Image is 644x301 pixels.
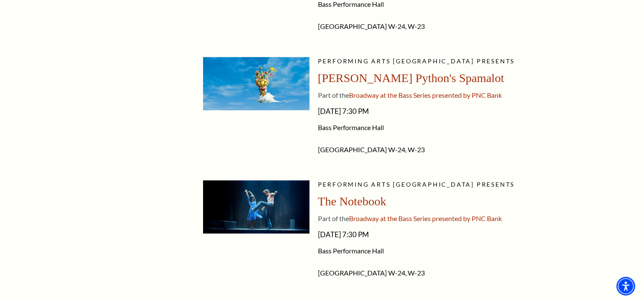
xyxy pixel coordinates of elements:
[318,105,580,118] span: [DATE] 7:30 PM
[318,269,387,277] span: [GEOGRAPHIC_DATA]
[388,269,425,277] span: W-24, W-23
[318,71,504,85] span: [PERSON_NAME] Python's Spamalot
[203,180,309,233] img: tnb-pdp_desktop-1600x800.jpg
[203,57,309,110] img: A hand holds a golden trophy filled with whimsical characters and flags, set against a bright blu...
[318,145,387,153] span: [GEOGRAPHIC_DATA]
[388,145,425,153] span: W-24, W-23
[349,91,502,99] span: Broadway at the Bass Series presented by PNC Bank
[616,277,635,295] div: Accessibility Menu
[318,247,580,255] span: Bass Performance Hall
[318,195,386,208] span: The Notebook
[318,22,387,30] span: [GEOGRAPHIC_DATA]
[318,181,515,188] span: Performing Arts [GEOGRAPHIC_DATA] presents
[349,214,502,222] span: Broadway at the Bass Series presented by PNC Bank
[318,214,349,222] span: Part of the
[318,228,580,241] span: [DATE] 7:30 PM
[318,91,349,99] span: Part of the
[388,22,425,30] span: W-24, W-23
[318,123,580,132] span: Bass Performance Hall
[318,57,515,65] span: Performing Arts [GEOGRAPHIC_DATA] presents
